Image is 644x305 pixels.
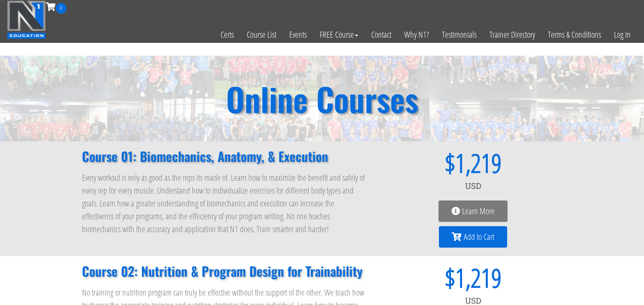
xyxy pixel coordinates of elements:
[384,265,455,290] span: $
[439,226,507,248] a: Add to Cart
[398,14,435,56] a: Why N1?
[46,1,67,12] a: 0
[455,150,502,176] span: 1,219
[82,150,367,163] h2: Course 01: Biomechanics, Anatomy, & Execution
[438,200,508,222] a: Learn More
[464,233,494,241] span: Add to Cart
[240,14,283,56] a: Course List
[462,207,495,215] span: Learn More
[541,14,608,56] a: Terms & Conditions
[455,265,502,290] span: 1,219
[226,83,418,115] h2: Online Courses
[214,14,240,56] a: Certs
[82,265,367,278] h2: Course 02: Nutrition & Program Design for Trainability
[384,150,455,176] span: $
[435,14,483,56] a: Testimonials
[313,14,365,56] a: FREE Course
[56,3,67,14] span: 0
[384,176,562,196] div: USD
[365,14,398,56] a: Contact
[7,0,46,39] img: n1-education
[283,14,313,56] a: Events
[483,14,541,56] a: Trainer Directory
[608,14,637,56] a: Log In
[82,171,367,236] p: Every workout is only as good as the reps its made of. Learn how to maximize the benefit and safe...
